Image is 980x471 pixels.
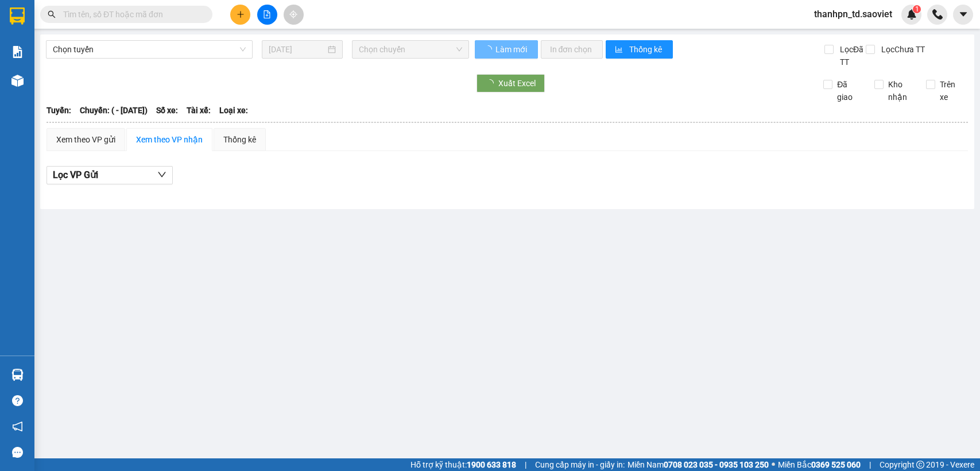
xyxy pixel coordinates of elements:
[935,78,969,103] span: Trên xe
[53,168,98,182] span: Lọc VP Gửi
[772,462,775,467] span: ⚪️
[877,43,927,56] span: Lọc Chưa TT
[11,369,24,381] img: warehouse-icon
[606,40,673,59] button: bar-chartThống kê
[56,133,115,146] div: Xem theo VP gửi
[263,10,271,18] span: file-add
[11,46,24,58] img: solution-icon
[615,45,625,55] span: bar-chart
[477,74,545,92] button: Xuất Excel
[80,104,148,117] span: Chuyến: ( - [DATE])
[495,43,529,56] span: Làm mới
[484,45,494,53] span: loading
[884,78,917,103] span: Kho nhận
[541,40,603,59] button: In đơn chọn
[913,5,921,13] sup: 1
[157,170,166,179] span: down
[12,447,23,458] span: message
[219,104,248,117] span: Loại xe:
[915,5,919,13] span: 1
[47,106,71,115] b: Tuyến:
[664,460,769,469] strong: 0708 023 035 - 0935 103 250
[805,7,901,21] span: thanhpn_td.saoviet
[525,458,526,471] span: |
[811,460,861,469] strong: 0369 525 060
[12,421,23,432] span: notification
[410,458,516,471] span: Hỗ trợ kỹ thuật:
[11,75,24,87] img: warehouse-icon
[629,43,664,56] span: Thống kê
[835,43,866,68] span: Lọc Đã TT
[257,5,277,25] button: file-add
[53,41,246,58] span: Chọn tuyến
[932,9,943,20] img: phone-icon
[156,104,178,117] span: Số xe:
[359,41,462,58] span: Chọn chuyến
[10,7,25,25] img: logo-vxr
[136,133,203,146] div: Xem theo VP nhận
[187,104,211,117] span: Tài xế:
[869,458,871,471] span: |
[223,133,256,146] div: Thống kê
[284,5,304,25] button: aim
[953,5,973,25] button: caret-down
[535,458,625,471] span: Cung cấp máy in - giấy in:
[47,166,173,184] button: Lọc VP Gửi
[289,10,297,18] span: aim
[48,10,56,18] span: search
[237,10,245,18] span: plus
[475,40,538,59] button: Làm mới
[269,43,326,56] input: 12/08/2025
[958,9,969,20] span: caret-down
[467,460,516,469] strong: 1900 633 818
[12,395,23,406] span: question-circle
[832,78,866,103] span: Đã giao
[627,458,769,471] span: Miền Nam
[916,461,924,469] span: copyright
[63,8,199,21] input: Tìm tên, số ĐT hoặc mã đơn
[230,5,250,25] button: plus
[907,9,917,20] img: icon-new-feature
[778,458,861,471] span: Miền Bắc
